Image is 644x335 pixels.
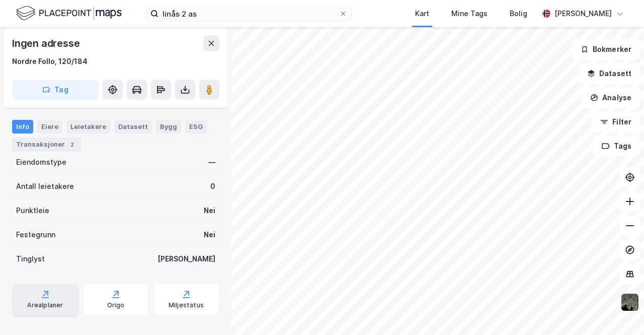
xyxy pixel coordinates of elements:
[12,55,88,68] div: Nordre Follo, 120/184
[204,205,215,217] div: Nei
[37,120,62,133] div: Eiere
[27,301,63,309] div: Arealplaner
[510,8,527,20] div: Bolig
[107,301,125,309] div: Origo
[204,229,215,241] div: Nei
[572,39,640,59] button: Bokmerker
[16,5,122,22] img: logo.f888ab2527a4732fd821a326f86c7f29.svg
[66,120,110,133] div: Leietakere
[12,137,81,151] div: Transaksjoner
[16,229,55,241] div: Festegrunn
[579,63,640,84] button: Datasett
[16,253,45,265] div: Tinglyst
[593,136,640,156] button: Tags
[156,120,181,133] div: Bygg
[114,120,152,133] div: Datasett
[158,6,339,21] input: Søk på adresse, matrikkel, gårdeiere, leietakere eller personer
[592,112,640,132] button: Filter
[12,35,82,51] div: Ingen adresse
[16,156,66,168] div: Eiendomstype
[157,253,215,265] div: [PERSON_NAME]
[554,8,612,20] div: [PERSON_NAME]
[169,301,204,309] div: Miljøstatus
[12,120,33,133] div: Info
[67,139,77,149] div: 2
[185,120,207,133] div: ESG
[16,180,74,192] div: Antall leietakere
[582,88,640,108] button: Analyse
[210,180,215,192] div: 0
[16,205,49,217] div: Punktleie
[12,80,99,100] button: Tag
[451,8,488,20] div: Mine Tags
[594,287,644,335] iframe: Chat Widget
[415,8,429,20] div: Kart
[208,156,215,168] div: —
